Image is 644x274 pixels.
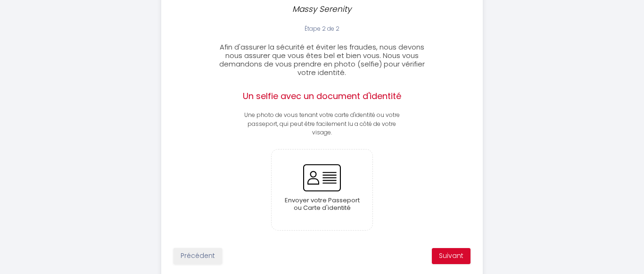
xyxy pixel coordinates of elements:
button: Suivant [432,248,471,264]
button: Précédent [173,248,222,264]
h2: Un selfie avec un document d'identité [242,91,402,101]
p: Une photo de vous tenant votre carte d'identité ou votre passeport, qui peut être facilement lu a... [242,111,402,138]
p: Massy Serenity [221,3,423,16]
span: Afin d'assurer la sécurité et éviter les fraudes, nous devons nous assurer que vous êtes bel et b... [219,42,425,77]
span: Étape 2 de 2 [305,25,339,33]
